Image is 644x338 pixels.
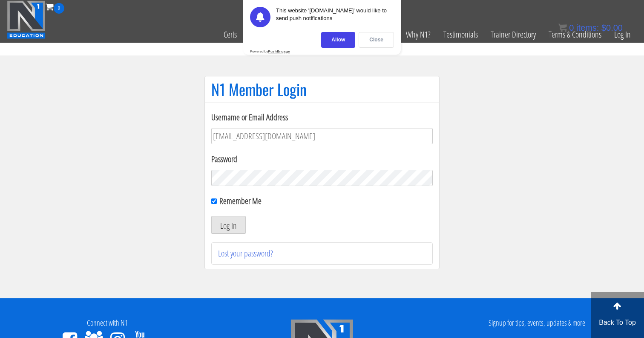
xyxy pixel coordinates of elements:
span: 0 [54,3,64,14]
a: Trainer Directory [484,14,542,55]
h1: N1 Member Login [211,81,433,98]
label: Remember Me [219,195,262,207]
a: Testimonials [437,14,484,55]
bdi: 0.00 [601,23,623,32]
strong: PushEngage [268,50,290,53]
span: items: [576,23,599,32]
h4: Connect with N1 [6,319,208,327]
img: icon11.png [558,23,567,32]
a: Log In [608,14,637,55]
a: Certs [217,14,243,55]
label: Username or Email Address [211,111,433,124]
a: 0 items: $0.00 [558,23,623,32]
label: Password [211,153,433,166]
div: Close [359,32,394,48]
img: n1-education [7,0,46,39]
a: 0 [46,1,64,12]
span: $ [601,23,606,32]
span: 0 [569,23,574,32]
a: Why N1? [400,14,437,55]
a: Terms & Conditions [542,14,608,55]
div: This website '[DOMAIN_NAME]' would like to send push notifications [276,7,394,27]
a: Lost your password? [218,248,273,259]
div: Powered by [250,50,290,53]
h4: Signup for tips, events, updates & more [436,319,638,327]
button: Log In [211,216,246,234]
div: Allow [321,32,355,48]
